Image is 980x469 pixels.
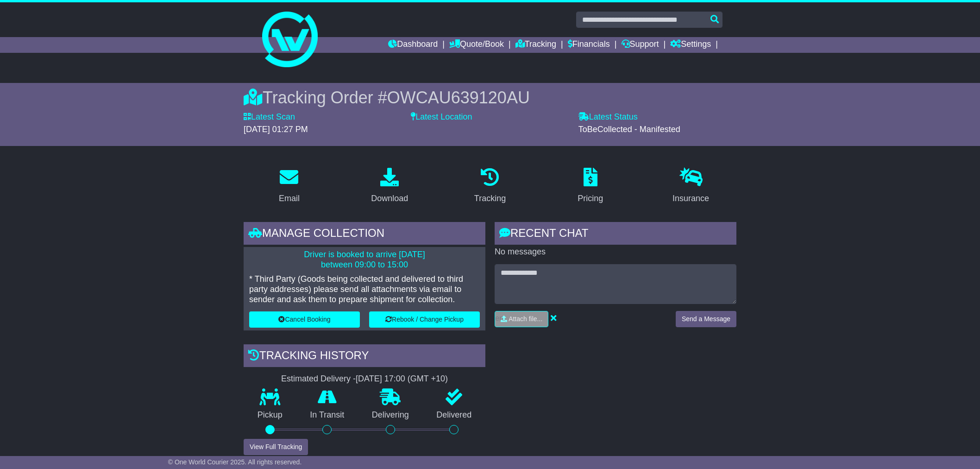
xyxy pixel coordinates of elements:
[244,374,485,384] div: Estimated Delivery -
[244,344,485,369] div: Tracking history
[365,165,414,208] a: Download
[371,192,408,205] div: Download
[572,165,609,208] a: Pricing
[670,37,711,53] a: Settings
[244,125,308,134] span: [DATE] 01:27 PM
[468,165,512,208] a: Tracking
[449,37,504,53] a: Quote/Book
[578,125,680,134] span: ToBeCollected - Manifested
[244,88,736,108] div: Tracking Order #
[244,222,485,247] div: Manage collection
[273,165,306,208] a: Email
[244,410,296,420] p: Pickup
[411,112,472,122] label: Latest Location
[515,37,556,53] a: Tracking
[388,37,438,53] a: Dashboard
[296,410,358,420] p: In Transit
[622,37,659,53] a: Support
[578,192,603,205] div: Pricing
[249,250,480,270] p: Driver is booked to arrive [DATE] between 09:00 to 15:00
[666,165,715,208] a: Insurance
[423,410,486,420] p: Delivered
[578,112,638,122] label: Latest Status
[358,410,423,420] p: Delivering
[568,37,610,53] a: Financials
[244,439,308,455] button: View Full Tracking
[387,88,530,107] span: OWCAU639120AU
[369,311,480,328] button: Rebook / Change Pickup
[672,192,709,205] div: Insurance
[279,192,300,205] div: Email
[168,458,302,466] span: © One World Courier 2025. All rights reserved.
[495,247,736,257] p: No messages
[356,374,448,384] div: [DATE] 17:00 (GMT +10)
[249,311,360,328] button: Cancel Booking
[474,192,506,205] div: Tracking
[249,274,480,304] p: * Third Party (Goods being collected and delivered to third party addresses) please send all atta...
[676,311,736,327] button: Send a Message
[244,112,295,122] label: Latest Scan
[495,222,736,247] div: RECENT CHAT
